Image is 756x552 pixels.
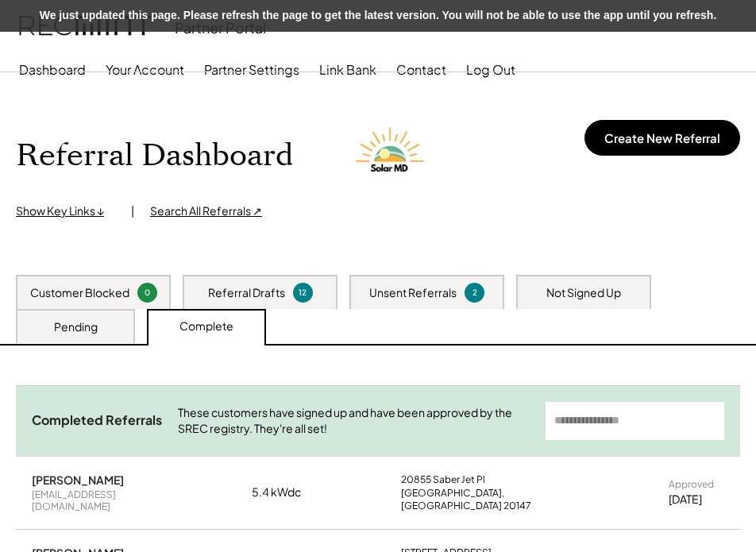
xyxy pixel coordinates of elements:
[584,120,740,156] button: Create New Referral
[106,54,184,86] button: Your Account
[16,203,115,219] div: Show Key Links ↓
[54,319,98,335] div: Pending
[208,285,285,301] div: Referral Drafts
[669,492,702,508] div: [DATE]
[669,478,714,491] div: Approved
[178,405,530,436] div: These customers have signed up and have been approved by the SREC registry. They're all set!
[150,203,262,219] div: Search All Referrals ↗
[546,285,621,301] div: Not Signed Up
[319,54,376,86] button: Link Bank
[401,473,485,486] div: 20855 Saber Jet Pl
[16,137,293,175] h1: Referral Dashboard
[30,285,129,301] div: Customer Blocked
[466,54,515,86] button: Log Out
[32,412,162,429] div: Completed Referrals
[467,287,482,299] div: 2
[252,484,331,500] div: 5.4 kWdc
[396,54,446,86] button: Contact
[179,318,233,334] div: Complete
[32,488,183,513] div: [EMAIL_ADDRESS][DOMAIN_NAME]
[369,285,457,301] div: Unsent Referrals
[349,112,436,199] img: Solar%20MD%20LOgo.png
[19,54,86,86] button: Dashboard
[295,287,310,299] div: 12
[140,287,155,299] div: 0
[131,203,134,219] div: |
[204,54,299,86] button: Partner Settings
[32,473,124,487] div: [PERSON_NAME]
[401,487,600,511] div: [GEOGRAPHIC_DATA], [GEOGRAPHIC_DATA] 20147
